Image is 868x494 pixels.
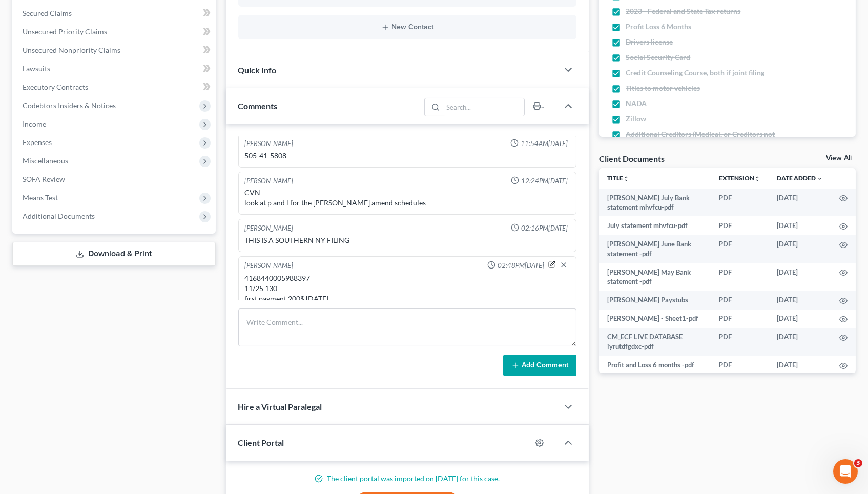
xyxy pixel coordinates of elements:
[854,459,862,467] span: 3
[769,291,831,310] td: [DATE]
[23,64,50,73] span: Lawsuits
[245,273,570,304] div: 4168440005988397 11/25 130 first payment 200$ [DATE]
[817,176,823,182] i: expand_more
[626,98,647,109] span: NADA
[238,402,322,411] span: Hire a Virtual Paralegal
[769,235,831,263] td: [DATE]
[14,59,216,78] a: Lawsuits
[626,37,673,47] span: Drivers license
[711,356,769,374] td: PDF
[711,189,769,217] td: PDF
[711,328,769,356] td: PDF
[599,328,711,356] td: CM_ECF LIVE DATABASE iyrutdfgdxc-pdf
[23,9,72,17] span: Secured Claims
[14,170,216,189] a: SOFA Review
[238,438,284,447] span: Client Portal
[246,23,569,31] button: New Contact
[521,176,568,186] span: 12:24PM[DATE]
[23,46,120,54] span: Unsecured Nonpriority Claims
[599,291,711,310] td: [PERSON_NAME] Paystubs
[626,68,764,78] span: Credit Counseling Course, both if joint filing
[769,216,831,235] td: [DATE]
[23,83,88,91] span: Executory Contracts
[607,174,629,182] a: Titleunfold_more
[14,23,216,41] a: Unsecured Priority Claims
[711,291,769,310] td: PDF
[23,138,52,147] span: Expenses
[769,189,831,217] td: [DATE]
[599,153,665,164] div: Client Documents
[711,235,769,263] td: PDF
[14,4,216,23] a: Secured Claims
[711,310,769,328] td: PDF
[626,22,691,32] span: Profit Loss 6 Months
[754,176,760,182] i: unfold_more
[23,119,46,128] span: Income
[23,27,107,36] span: Unsecured Priority Claims
[626,129,782,150] span: Additional Creditors (Medical, or Creditors not on Credit Report)
[769,356,831,374] td: [DATE]
[626,114,646,124] span: Zillow
[12,242,216,266] a: Download & Print
[14,41,216,59] a: Unsecured Nonpriority Claims
[245,139,294,149] div: [PERSON_NAME]
[711,263,769,291] td: PDF
[769,263,831,291] td: [DATE]
[626,83,700,93] span: Titles to motor vehicles
[23,212,95,220] span: Additional Documents
[23,175,65,183] span: SOFA Review
[245,261,294,271] div: [PERSON_NAME]
[521,139,568,149] span: 11:54AM[DATE]
[769,328,831,356] td: [DATE]
[769,310,831,328] td: [DATE]
[833,459,858,484] iframe: Intercom live chat
[599,263,711,291] td: [PERSON_NAME] May Bank statement -pdf
[23,156,68,165] span: Miscellaneous
[711,216,769,235] td: PDF
[599,216,711,235] td: July statement mhvfcu-pdf
[599,235,711,263] td: [PERSON_NAME] June Bank statement -pdf
[238,65,277,75] span: Quick Info
[521,223,568,233] span: 02:16PM[DATE]
[777,174,823,182] a: Date Added expand_more
[599,356,711,374] td: Profit and Loss 6 months -pdf
[245,188,570,208] div: CVN look at p and l for the [PERSON_NAME] amend schedules
[245,176,294,186] div: [PERSON_NAME]
[826,155,852,162] a: View All
[719,174,760,182] a: Extensionunfold_more
[623,176,629,182] i: unfold_more
[245,223,294,233] div: [PERSON_NAME]
[599,189,711,217] td: [PERSON_NAME] July Bank statement mhvfcu-pdf
[443,98,525,116] input: Search...
[23,193,58,202] span: Means Test
[503,355,576,376] button: Add Comment
[23,101,116,110] span: Codebtors Insiders & Notices
[245,151,570,161] div: 505-41-5808
[238,101,278,111] span: Comments
[14,78,216,96] a: Executory Contracts
[626,6,740,16] span: 2023 - Federal and State Tax returns
[626,52,690,63] span: Social Security Card
[245,235,570,245] div: THIS IS A SOUTHERN NY FILING
[498,261,544,271] span: 02:48PM[DATE]
[599,310,711,328] td: [PERSON_NAME] - Sheet1-pdf
[238,474,577,484] p: The client portal was imported on [DATE] for this case.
